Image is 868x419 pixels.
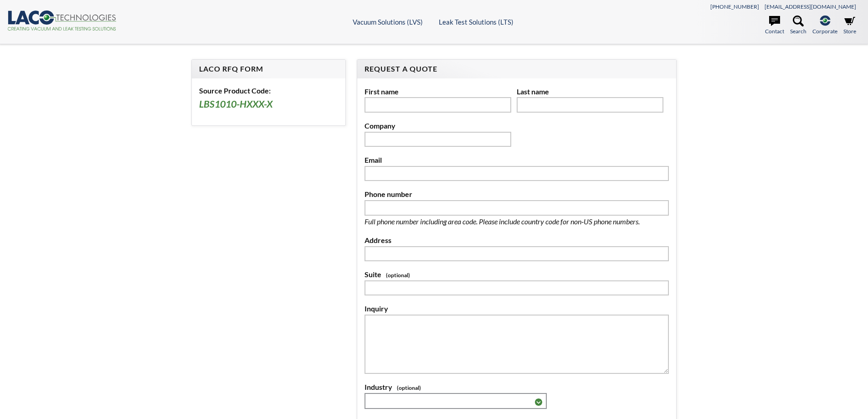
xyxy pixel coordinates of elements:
[765,16,784,36] a: Contact
[710,3,759,10] a: [PHONE_NUMBER]
[365,269,669,280] label: Suite
[199,98,338,111] h3: LBS1010-HXXX-X
[365,234,669,246] label: Address
[365,64,669,74] h4: Request A Quote
[790,16,806,36] a: Search
[517,86,663,98] label: Last name
[199,86,271,95] b: Source Product Code:
[199,64,338,74] h4: LACO RFQ Form
[439,18,514,26] a: Leak Test Solutions (LTS)
[365,154,669,166] label: Email
[765,3,856,10] a: [EMAIL_ADDRESS][DOMAIN_NAME]
[365,120,511,132] label: Company
[843,16,856,36] a: Store
[353,18,423,26] a: Vacuum Solutions (LVS)
[365,86,511,98] label: First name
[365,381,669,393] label: Industry
[365,303,669,315] label: Inquiry
[365,188,669,200] label: Phone number
[812,27,837,36] span: Corporate
[365,216,669,228] p: Full phone number including area code. Please include country code for non-US phone numbers.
